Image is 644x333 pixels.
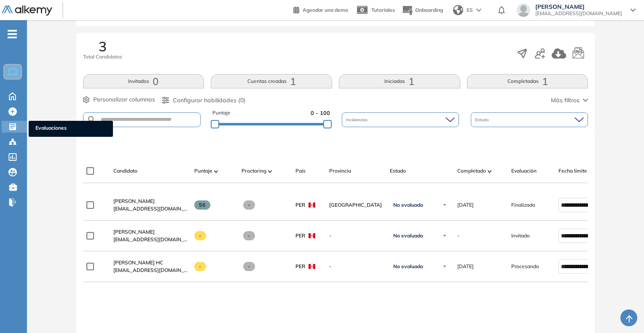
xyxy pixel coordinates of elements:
[214,170,218,173] img: [missing "en.ARROW_ALT" translation]
[329,201,383,209] span: [GEOGRAPHIC_DATA]
[457,263,474,270] span: [DATE]
[295,263,305,270] span: PER
[329,232,383,240] span: -
[241,167,266,175] span: Proctoring
[453,5,463,15] img: world
[339,74,460,88] button: Iniciadas1
[311,109,330,117] span: 0 - 100
[402,1,443,19] button: Onboarding
[467,6,473,14] span: ES
[293,4,348,14] a: Agendar una demo
[535,10,622,17] span: [EMAIL_ADDRESS][DOMAIN_NAME]
[243,231,255,240] span: -
[415,7,443,13] span: Onboarding
[173,96,246,105] span: Configurar habilidades (0)
[83,74,204,88] button: Invitados0
[162,96,246,105] button: Configurar habilidades (0)
[467,74,588,88] button: Completadas1
[194,262,207,271] span: -
[295,232,305,240] span: PER
[475,117,491,123] span: Estado
[113,228,188,236] a: [PERSON_NAME]
[309,264,315,269] img: PER
[371,7,395,13] span: Tutoriales
[346,117,369,123] span: Incidencias
[211,74,332,88] button: Cuentas creadas1
[83,53,122,61] span: Total Candidatos
[390,167,406,175] span: Estado
[93,95,155,104] span: Personalizar columnas
[303,7,348,13] span: Agendar una demo
[442,233,447,238] img: Ícono de flecha
[113,266,188,274] span: [EMAIL_ADDRESS][DOMAIN_NAME]
[194,231,207,240] span: -
[113,229,155,235] span: [PERSON_NAME]
[511,263,539,270] span: Procesando
[113,259,163,266] span: [PERSON_NAME] HC
[194,167,212,175] span: Puntaje
[535,3,622,10] span: [PERSON_NAME]
[393,232,423,239] span: No evaluado
[243,262,255,271] span: -
[457,201,474,209] span: [DATE]
[393,263,423,270] span: No evaluado
[113,236,188,243] span: [EMAIL_ADDRESS][DOMAIN_NAME]
[329,167,351,175] span: Provincia
[35,124,106,133] span: Evaluaciones
[243,200,255,210] span: -
[442,202,447,208] img: Ícono de flecha
[551,96,588,105] button: Más filtros
[87,115,97,125] img: SEARCH_ALT
[212,109,231,117] span: Puntaje
[558,167,587,175] span: Fecha límite
[442,264,447,269] img: Ícono de flecha
[471,112,588,127] div: Estado
[268,170,272,173] img: [missing "en.ARROW_ALT" translation]
[309,202,315,208] img: PER
[309,233,315,238] img: PER
[457,232,459,240] span: -
[99,40,107,53] span: 3
[113,259,188,266] a: [PERSON_NAME] HC
[511,232,530,240] span: Invitado
[113,198,155,204] span: [PERSON_NAME]
[457,167,486,175] span: Completado
[295,201,305,209] span: PER
[329,263,383,270] span: -
[511,201,535,209] span: Finalizado
[476,8,481,12] img: arrow
[2,5,52,16] img: Logo
[511,167,537,175] span: Evaluación
[113,205,188,213] span: [EMAIL_ADDRESS][DOMAIN_NAME]
[295,167,306,175] span: País
[113,197,188,205] a: [PERSON_NAME]
[551,96,580,105] span: Más filtros
[488,170,492,173] img: [missing "en.ARROW_ALT" translation]
[83,95,155,104] button: Personalizar columnas
[8,33,17,35] i: -
[342,112,459,127] div: Incidencias
[393,202,423,208] span: No evaluado
[194,200,211,210] span: 56
[113,167,137,175] span: Candidato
